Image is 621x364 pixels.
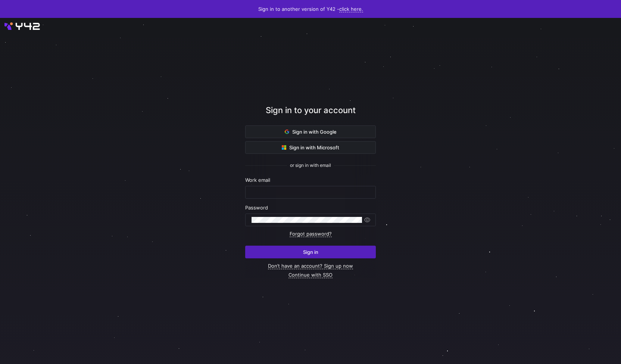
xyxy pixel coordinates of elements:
[245,141,376,154] button: Sign in with Microsoft
[290,163,331,168] span: or sign in with email
[303,249,318,255] span: Sign in
[290,231,332,237] a: Forgot password?
[288,272,333,278] a: Continue with SSO
[245,104,376,125] div: Sign in to your account
[282,144,339,150] span: Sign in with Microsoft
[285,129,337,135] span: Sign in with Google
[268,263,353,269] a: Don’t have an account? Sign up now
[245,125,376,138] button: Sign in with Google
[245,177,270,183] span: Work email
[339,6,363,12] a: click here.
[245,246,376,258] button: Sign in
[245,205,268,211] span: Password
